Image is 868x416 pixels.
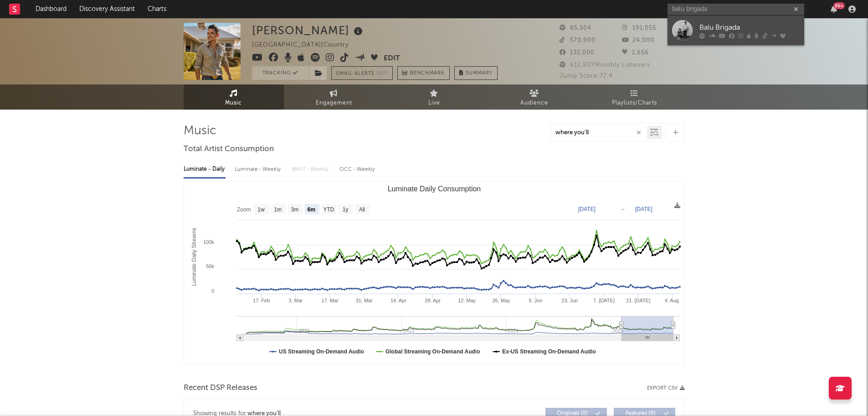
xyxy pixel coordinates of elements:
span: 1,656 [622,50,649,56]
a: Engagement [284,84,384,110]
button: Edit [384,53,400,64]
input: Search by song name or URL [551,129,647,137]
span: Benchmark [410,68,445,79]
text: 1w [257,206,265,213]
text: 21. [DATE] [626,298,650,303]
text: 14. Apr [390,298,406,303]
text: Global Streaming On-Demand Audio [385,348,480,355]
span: Total Artist Consumption [184,144,274,155]
button: Export CSV [647,385,685,391]
span: Live [428,98,440,109]
input: Search for artists [668,4,804,15]
a: Benchmark [397,66,450,80]
div: OCC - Weekly [339,162,376,177]
text: [DATE] [578,206,596,212]
div: Luminate - Weekly [235,162,282,177]
text: 0 [211,288,214,294]
a: Live [384,84,484,110]
text: Luminate Daily Consumption [387,185,481,193]
span: 24,000 [622,37,654,43]
text: YTD [323,206,334,213]
span: Music [225,98,242,109]
em: Off [377,71,388,76]
text: 17. Feb [253,298,270,303]
text: Ex-US Streaming On-Demand Audio [502,348,596,355]
text: 9. Jun [529,298,542,303]
span: 570,900 [560,37,596,43]
span: 85,504 [560,25,591,31]
text: 17. Mar [321,298,339,303]
span: 191,055 [622,25,656,31]
button: Email AlertsOff [331,66,393,80]
div: [PERSON_NAME] [252,23,365,38]
a: Balu Brigada [668,16,804,45]
a: Playlists/Charts [585,84,685,110]
div: [GEOGRAPHIC_DATA] | Country [252,40,359,51]
text: 28. Apr [425,298,441,303]
span: Playlists/Charts [612,98,657,109]
span: Jump Score: 77.4 [560,73,613,79]
text: 50k [206,263,214,269]
text: 1m [274,206,282,213]
text: Zoom [237,206,251,213]
button: Summary [454,66,498,80]
span: 612,907 Monthly Listeners [560,62,650,68]
text: 100k [203,239,214,245]
text: [DATE] [635,206,652,212]
text: Luminate Daily Streams [191,228,197,286]
text: 3m [291,206,298,213]
text: US Streaming On-Demand Audio [279,348,364,355]
span: Recent DSP Releases [184,383,257,394]
text: 4. Aug [664,298,678,303]
text: 1y [342,206,348,213]
svg: Luminate Daily Consumption [184,181,684,364]
span: Engagement [316,98,352,109]
div: Luminate - Daily [184,162,226,177]
button: 99+ [831,5,837,13]
text: 6m [307,206,315,213]
text: 12. May [458,298,476,303]
span: Summary [466,71,493,76]
div: 99 + [833,2,845,9]
a: Music [184,84,284,110]
a: Audience [484,84,585,110]
span: Audience [520,98,548,109]
text: 7. [DATE] [593,298,615,303]
button: Tracking [252,66,309,80]
div: Balu Brigada [699,22,800,33]
text: 23. Jun [561,298,578,303]
text: → [620,206,626,212]
text: 26. May [492,298,510,303]
text: 31. Mar [355,298,373,303]
span: 132,000 [560,50,595,56]
text: All [359,206,365,213]
text: 3. Mar [288,298,303,303]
